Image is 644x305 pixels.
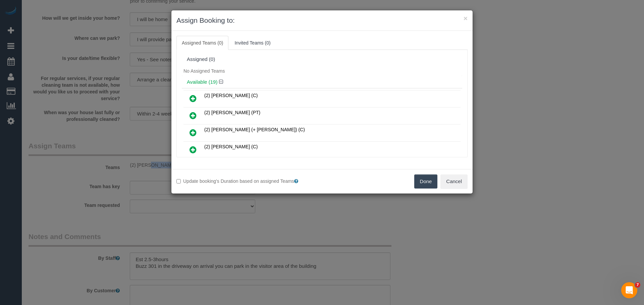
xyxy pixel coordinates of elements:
[187,79,457,85] h4: Available (19)
[187,57,457,62] div: Assigned (0)
[635,282,640,288] span: 7
[621,282,637,298] iframe: Intercom live chat
[176,36,228,50] a: Assigned Teams (0)
[414,174,438,188] button: Done
[176,178,317,184] label: Update booking's Duration based on assigned Teams
[204,144,258,149] span: (2) [PERSON_NAME] (C)
[440,174,468,188] button: Cancel
[176,15,468,25] h3: Assign Booking to:
[204,127,305,132] span: (2) [PERSON_NAME] (+ [PERSON_NAME]) (C)
[464,15,468,22] button: ×
[204,110,260,115] span: (2) [PERSON_NAME] (PT)
[204,93,258,98] span: (2) [PERSON_NAME] (C)
[176,179,181,183] input: Update booking's Duration based on assigned Teams
[183,68,225,74] span: No Assigned Teams
[229,36,276,50] a: Invited Teams (0)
